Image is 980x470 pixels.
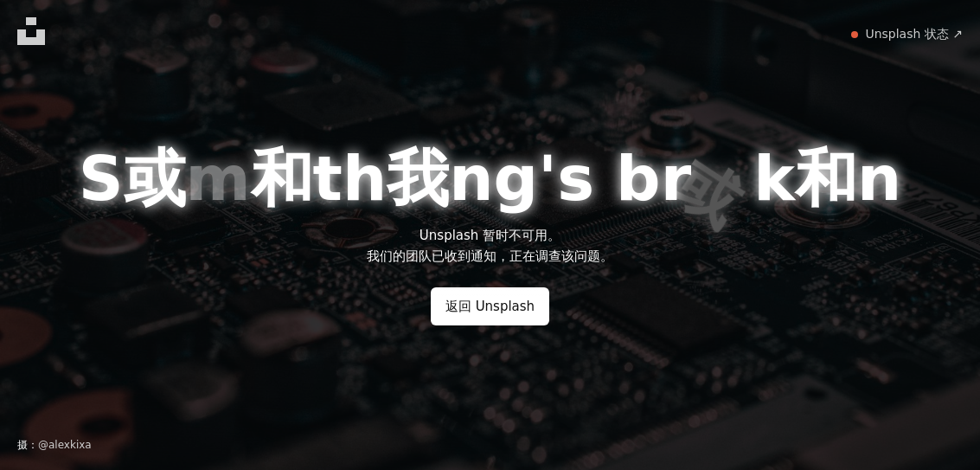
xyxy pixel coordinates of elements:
h1: 有东西坏了 [79,145,902,211]
span: n [449,145,493,211]
span: 我 [387,145,449,211]
span: 或 [124,145,186,211]
span: k [753,145,795,211]
span: ' [538,145,557,211]
span: 和 [251,145,313,211]
p: Unsplash 暂时不可用。 我们的团队已收到通知，正在调查该问题。 [367,225,613,267]
span: h [343,145,387,211]
span: r [661,145,692,211]
span: 和 [795,145,857,211]
span: 或 [664,148,753,237]
div: 摄： [17,439,92,453]
span: g [494,145,539,211]
span: m [186,145,251,211]
span: n [857,145,901,211]
span: t [313,145,343,211]
span: s [557,145,594,211]
span: S [79,145,124,211]
span: b [616,145,661,211]
a: Unsplash 状态 ↗ [865,26,963,43]
a: 返回 Unsplash [431,287,549,325]
a: @alexkixa [38,439,92,451]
